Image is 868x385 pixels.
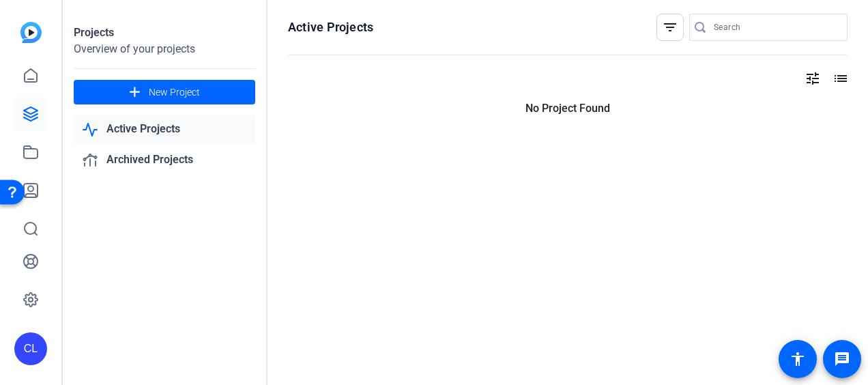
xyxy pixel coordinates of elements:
a: Archived Projects [74,146,255,174]
mat-icon: filter_list [662,19,678,35]
div: CL [14,332,47,365]
a: Active Projects [74,115,255,143]
div: Overview of your projects [74,41,255,57]
mat-icon: list [831,70,848,87]
input: Search [714,19,837,35]
h1: Active Projects [288,19,373,35]
mat-icon: add [126,84,143,101]
mat-icon: accessibility [790,351,806,367]
span: New Project [149,85,200,100]
button: New Project [74,80,255,104]
p: No Project Found [288,100,848,117]
img: blue-gradient.svg [20,22,42,43]
mat-icon: message [834,351,850,367]
div: Projects [74,25,255,41]
mat-icon: tune [805,70,821,87]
